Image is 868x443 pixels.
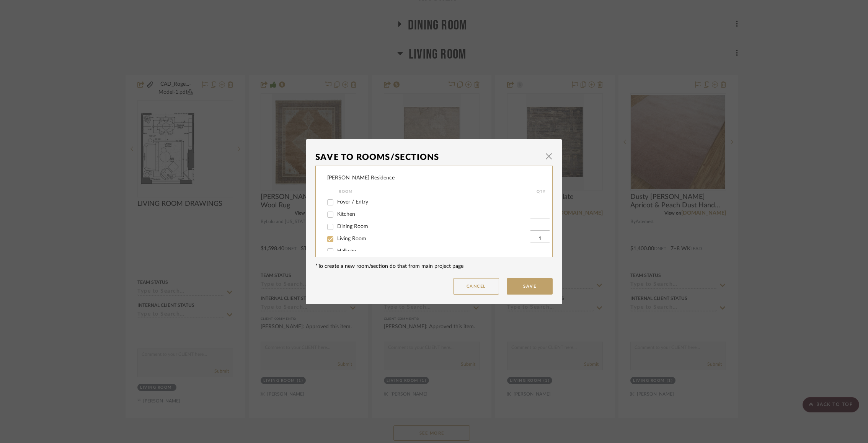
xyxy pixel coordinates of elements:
button: Cancel [453,278,499,295]
span: Foyer / Entry [337,199,368,205]
div: [PERSON_NAME] Residence [327,174,395,182]
span: Hallway [337,248,356,254]
div: Room [339,187,530,196]
div: QTY [530,187,551,196]
span: Kitchen [337,212,355,217]
span: Dining Room [337,224,368,229]
button: Close [541,149,556,164]
span: Living Room [337,236,366,241]
button: Save [507,278,553,295]
dialog-header: Save To Rooms/Sections [315,149,553,166]
div: *To create a new room/section do that from main project page [315,262,553,270]
div: Save To Rooms/Sections [315,149,541,166]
